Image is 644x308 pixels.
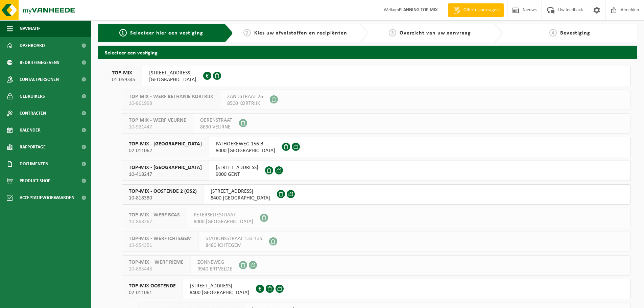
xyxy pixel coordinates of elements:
[112,76,135,83] span: 01-059345
[20,105,46,122] span: Contracten
[20,20,41,37] span: Navigatie
[211,188,270,195] span: [STREET_ADDRESS]
[216,171,258,178] span: 9000 GENT
[129,266,184,273] span: 10-835443
[129,212,180,218] span: TOP-MIX - WERF BCAS
[122,279,630,299] button: TOP-MIX OOSTENDE 02-011061 [STREET_ADDRESS]8400 [GEOGRAPHIC_DATA]
[20,54,59,71] span: Bedrijfsgegevens
[129,235,192,242] span: TOP-MIX - WERF ICHTEGEM
[122,137,630,157] button: TOP-MIX - [GEOGRAPHIC_DATA] 02-011062 PATHOEKEWEG 156 B8000 [GEOGRAPHIC_DATA]
[112,70,135,76] span: TOP-MIX
[462,7,500,14] span: Offerte aanvragen
[194,218,253,225] span: 8000 [GEOGRAPHIC_DATA]
[206,242,262,249] span: 8480 ICHTEGEM
[549,29,557,37] span: 4
[20,189,74,206] span: Acceptatievoorwaarden
[129,218,180,225] span: 10-868267
[129,259,184,266] span: TOP-MIX – WERF RIEME
[190,283,249,289] span: [STREET_ADDRESS]
[194,212,253,218] span: PETERSELIESTRAAT
[200,117,232,124] span: OERENSTRAAT
[20,71,59,88] span: Contactpersonen
[190,289,249,296] span: 8400 [GEOGRAPHIC_DATA]
[400,30,471,36] span: Overzicht van uw aanvraag
[197,266,232,273] span: 9940 ERTVELDE
[200,124,232,131] span: 8630 VEURNE
[129,283,176,289] span: TOP-MIX OOSTENDE
[149,76,196,83] span: [GEOGRAPHIC_DATA]
[211,195,270,202] span: 8400 [GEOGRAPHIC_DATA]
[129,188,197,195] span: TOP-MIX - OOSTENDE 2 (OS2)
[389,29,396,37] span: 3
[399,7,438,13] strong: PLANNING TOP-MIX
[206,235,262,242] span: STATIONSSTRAAT 133-135
[129,100,213,107] span: 10-861998
[105,66,630,86] button: TOP-MIX 01-059345 [STREET_ADDRESS][GEOGRAPHIC_DATA]
[20,122,41,139] span: Kalender
[216,147,275,154] span: 8000 [GEOGRAPHIC_DATA]
[129,289,176,296] span: 02-011061
[122,161,630,181] button: TOP-MIX - [GEOGRAPHIC_DATA] 10-418247 [STREET_ADDRESS]9000 GENT
[130,30,203,36] span: Selecteer hier een vestiging
[129,117,186,124] span: TOP MIX - WERF VEURNE
[448,3,504,17] a: Offerte aanvragen
[129,93,213,100] span: TOP MIX - WERF BETHANIE KORTRIJK
[129,242,192,249] span: 10-954351
[197,259,232,266] span: ZONNEWEG
[149,70,196,76] span: [STREET_ADDRESS]
[129,141,202,147] span: TOP-MIX - [GEOGRAPHIC_DATA]
[216,164,258,171] span: [STREET_ADDRESS]
[20,88,45,105] span: Gebruikers
[20,139,46,156] span: Rapportage
[20,172,50,189] span: Product Shop
[119,29,127,37] span: 1
[98,46,637,59] h2: Selecteer een vestiging
[20,156,48,172] span: Documenten
[560,30,590,36] span: Bevestiging
[227,100,263,107] span: 8500 KORTRIJK
[227,93,263,100] span: ZANDSTRAAT 26
[254,30,347,36] span: Kies uw afvalstoffen en recipiënten
[122,184,630,205] button: TOP-MIX - OOSTENDE 2 (OS2) 10-818380 [STREET_ADDRESS]8400 [GEOGRAPHIC_DATA]
[129,171,202,178] span: 10-418247
[129,195,197,202] span: 10-818380
[129,147,202,154] span: 02-011062
[216,141,275,147] span: PATHOEKEWEG 156 B
[129,124,186,131] span: 10-921447
[243,29,251,37] span: 2
[20,37,45,54] span: Dashboard
[129,164,202,171] span: TOP-MIX - [GEOGRAPHIC_DATA]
